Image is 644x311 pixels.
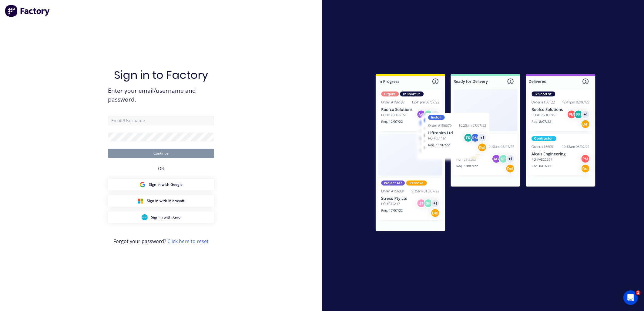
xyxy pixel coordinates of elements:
[108,195,214,207] button: Microsoft Sign inSign in with Microsoft
[108,212,214,223] button: Xero Sign inSign in with Xero
[147,198,185,204] span: Sign in with Microsoft
[108,86,214,104] span: Enter your email/username and password.
[114,69,208,82] h1: Sign in to Factory
[113,238,209,245] span: Forgot your password?
[636,290,641,295] span: 1
[137,198,143,204] img: Microsoft Sign in
[151,215,181,220] span: Sign in with Xero
[623,290,638,305] iframe: Intercom live chat
[108,149,214,158] button: Continue
[142,214,148,220] img: Xero Sign in
[362,62,609,246] img: Sign in
[139,182,146,188] img: Google Sign in
[149,182,183,187] span: Sign in with Google
[108,179,214,190] button: Google Sign inSign in with Google
[167,238,209,245] a: Click here to reset
[108,116,214,125] input: Email/Username
[158,158,164,179] div: OR
[5,5,50,17] img: Factory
